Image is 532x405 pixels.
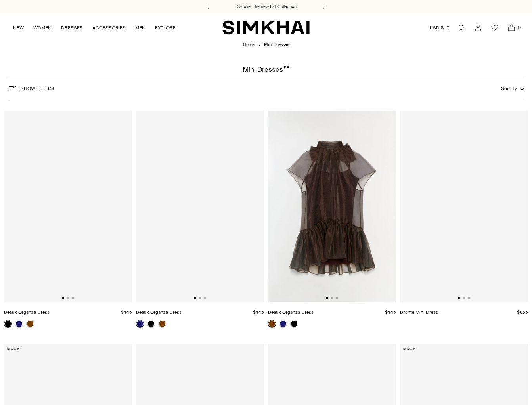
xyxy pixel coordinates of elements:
button: Show Filters [8,82,54,95]
span: Mini Dresses [264,42,289,47]
a: DRESSES [61,19,83,36]
button: Go to slide 2 [67,297,69,299]
a: SIMKHAI [222,20,310,35]
a: EXPLORE [155,19,176,36]
a: Wishlist [487,20,503,36]
a: Discover the new Fall Collection [235,4,297,10]
span: Sort By [501,86,517,91]
img: Beaux Organza Dress [268,111,396,303]
button: Go to slide 3 [72,297,74,299]
button: Go to slide 3 [204,297,206,299]
span: 0 [515,24,522,31]
a: Home [243,42,255,47]
a: WOMEN [33,19,52,36]
a: Beaux Organza Dress [136,309,182,315]
nav: breadcrumbs [243,42,289,48]
button: Go to slide 2 [331,297,333,299]
a: Beaux Organza Dress [268,309,314,315]
button: Go to slide 2 [199,297,201,299]
button: Sort By [501,84,524,93]
button: Go to slide 1 [62,297,64,299]
a: Go to the account page [470,20,486,36]
a: Open cart modal [503,20,519,36]
button: Go to slide 2 [463,297,465,299]
button: Go to slide 3 [468,297,470,299]
button: Go to slide 1 [326,297,328,299]
a: NEW [13,19,24,36]
a: Beaux Organza Dress [4,309,50,315]
div: 58 [284,66,289,73]
a: Bronte Mini Dress [400,309,438,315]
div: / [259,42,261,48]
a: MEN [135,19,145,36]
span: Show Filters [21,86,54,91]
a: Open search modal [454,20,469,36]
button: Go to slide 1 [458,297,460,299]
a: ACCESSORIES [92,19,126,36]
button: Go to slide 3 [336,297,338,299]
h1: Mini Dresses [243,66,289,73]
button: Go to slide 1 [194,297,196,299]
button: USD $ [430,19,451,36]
